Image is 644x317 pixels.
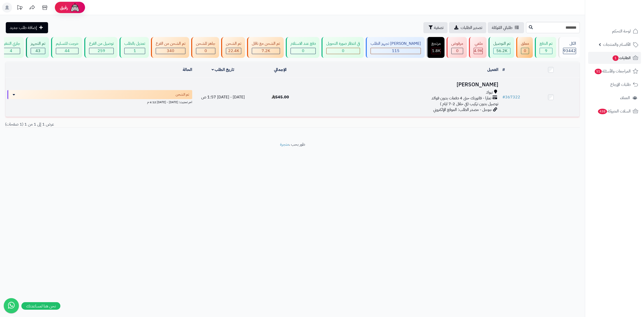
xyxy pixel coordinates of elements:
div: مرتجع [431,41,441,47]
span: 0 [205,48,207,54]
div: 22442 [226,48,241,54]
span: 43 [35,48,41,54]
div: ملغي [474,41,483,47]
span: الطلبات [612,54,631,61]
span: 0 [342,48,344,54]
a: تم التوصيل 56.2K [488,37,515,58]
span: 0 [302,48,304,54]
span: جوجل - مصدر الطلب: الموقع الإلكتروني [433,107,492,113]
span: تصفية [434,25,444,31]
div: دفع عند الاستلام [291,41,316,47]
div: 44 [56,48,78,54]
div: الكل [563,41,576,47]
span: طلبات الإرجاع [610,81,631,88]
div: تم الدفع [540,41,552,47]
a: الإجمالي [274,67,287,73]
span: السلات المتروكة [597,108,631,115]
span: رفيق [60,5,68,11]
div: 115 [371,48,421,54]
span: 4 [10,48,12,54]
a: إضافة طلب جديد [6,22,48,33]
span: 438 [598,109,607,114]
a: طلباتي المُوكلة [488,22,524,33]
span: # [502,94,505,100]
div: 7223 [252,48,280,54]
div: في انتظار صورة التحويل [326,41,360,47]
a: مرتجع 1.8K [426,37,446,58]
div: 1784 [432,48,440,54]
span: 44 [65,48,70,54]
span: 56.2K [496,48,507,54]
span: 93442 [563,48,576,54]
div: 340 [156,48,185,54]
span: 22.4K [228,48,239,54]
div: 4 [2,48,20,54]
div: 4939 [474,48,482,54]
span: تصدير الطلبات [461,25,482,31]
span: 545.00 [272,94,289,100]
a: الحالة [183,67,192,73]
a: العملاء [588,92,641,104]
a: دفع عند الاستلام 0 [285,37,320,58]
a: تصدير الطلبات [449,22,486,33]
a: تم الشحن من الفرع 340 [150,37,190,58]
a: مرفوض 0 [446,37,468,58]
a: جاهز للشحن 0 [190,37,220,58]
span: الأقسام والمنتجات [603,41,631,48]
button: تصفية [423,22,448,33]
div: 0 [196,48,215,54]
div: تم الشحن من الفرع [156,41,185,47]
a: الكل93442 [557,37,581,58]
span: العملاء [620,94,630,101]
a: المراجعات والأسئلة51 [588,65,641,77]
span: طلباتي المُوكلة [492,25,512,31]
div: 0 [291,48,315,54]
div: تعديل بالطلب [124,41,145,47]
div: 43 [31,48,45,54]
span: تم الشحن [176,92,189,97]
span: 340 [167,48,174,54]
img: logo-2.png [610,13,639,23]
div: جاهز للشحن [196,41,215,47]
div: [PERSON_NAME] تجهيز الطلب [371,41,421,47]
div: مرفوض [451,41,463,47]
div: معلق [521,41,529,47]
a: تم الشحن مع ناقل 7.2K [246,37,285,58]
div: جاري التنفيذ [2,41,20,47]
a: ملغي 4.9K [468,37,488,58]
a: طلبات الإرجاع [588,78,641,91]
span: تبوك [486,90,493,95]
div: 9 [540,48,552,54]
span: 259 [98,48,105,54]
span: توصيل بدون تركيب (في خلال 2-7 ايام ) [440,101,498,107]
div: تم الشحن مع ناقل [252,41,280,47]
div: تم الشحن [226,41,241,47]
span: 9 [545,48,547,54]
a: تم التجهيز 43 [25,37,50,58]
span: 1 [134,48,136,54]
a: متجرة [280,141,289,147]
a: الطلبات1 [588,52,641,64]
div: 1 [125,48,145,54]
a: السلات المتروكة438 [588,105,641,117]
h3: [PERSON_NAME] [311,82,498,88]
span: المراجعات والأسئلة [594,68,631,75]
span: 1 [613,55,619,61]
div: توصيل من الفرع [89,41,114,47]
img: ai-face.png [70,3,80,13]
a: خرجت للتسليم 44 [50,37,83,58]
div: تم التوصيل [493,41,510,47]
a: [PERSON_NAME] تجهيز الطلب 115 [365,37,426,58]
span: 7.2K [262,48,270,54]
span: تمارا - فاتورتك حتى 4 دفعات بدون فوائد [431,95,491,101]
a: لوحة التحكم [588,25,641,37]
span: [DATE] - [DATE] 1:57 ص [201,94,245,100]
a: تحديثات المنصة [13,3,26,14]
div: 0 [521,48,529,54]
a: العميل [487,67,498,73]
span: 4.9K [474,48,482,54]
a: تعديل بالطلب 1 [118,37,150,58]
span: 51 [595,69,602,74]
div: 0 [452,48,463,54]
a: تم الدفع 9 [534,37,557,58]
